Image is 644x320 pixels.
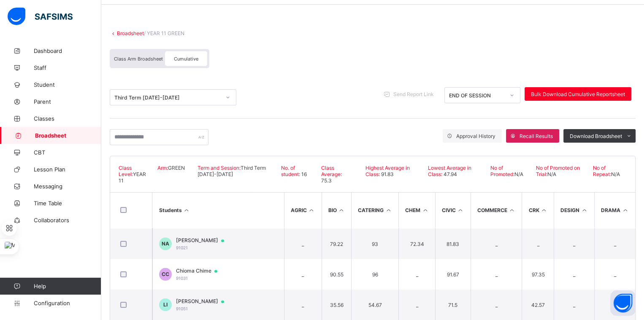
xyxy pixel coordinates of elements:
span: CBT [34,149,101,156]
i: Sort in Ascending Order [457,207,464,213]
th: AGRIC [284,193,322,227]
span: Parent [34,98,101,105]
span: Download Broadsheet [570,133,622,139]
span: Class Arm Broadsheet [114,56,163,62]
td: 54.67 [351,290,398,320]
td: _ [284,290,322,320]
span: Send Report Link [393,91,434,97]
span: GREEN [168,165,185,171]
button: Open asap [610,290,636,316]
span: LI [163,301,168,308]
span: Third Term [DATE]-[DATE] [198,165,266,177]
span: 91051 [176,306,188,311]
th: Students [152,193,279,227]
span: Help [34,283,101,290]
td: _ [284,259,322,290]
td: 71.5 [435,290,471,320]
td: 97.35 [522,259,554,290]
th: CHEM [398,193,435,227]
span: Cumulative [174,56,198,62]
td: _ [594,290,635,320]
img: safsims [8,8,73,25]
span: 47.94 [442,171,457,177]
i: Sort Ascending [183,207,190,213]
span: Class Level: [119,165,133,177]
td: _ [522,229,554,259]
span: 75.3 [321,177,332,184]
td: 96 [351,259,398,290]
td: _ [554,229,594,259]
div: Third Term [DATE]-[DATE] [114,94,221,101]
td: 79.22 [322,229,352,259]
span: 91.83 [380,171,394,177]
span: Messaging [34,183,101,190]
span: Chioma Chime [176,268,225,274]
td: 72.34 [398,229,435,259]
span: No of Repeat: [593,165,611,177]
span: Arm: [157,165,168,171]
td: _ [398,259,435,290]
i: Sort in Ascending Order [509,207,516,213]
td: _ [554,290,594,320]
td: 93 [351,229,398,259]
span: Lowest Average in Class: [428,165,471,177]
span: Student [34,81,101,88]
td: _ [471,259,522,290]
td: 81.83 [435,229,471,259]
td: _ [398,290,435,320]
span: No of Promoted: [490,165,514,177]
a: Broadsheet [117,30,144,36]
td: _ [284,229,322,259]
span: Broadsheet [35,132,101,139]
span: YEAR 11 [119,171,146,184]
span: N/A [547,171,556,177]
td: 35.56 [322,290,352,320]
span: Class Average: [321,165,342,177]
span: Time Table [34,200,101,207]
span: Highest Average in Class: [365,165,410,177]
span: Approval History [456,133,495,139]
span: Dashboard [34,47,101,54]
th: DRAMA [594,193,635,227]
span: Classes [34,115,101,122]
td: _ [594,229,635,259]
span: N/A [611,171,620,177]
span: 16 [300,171,307,177]
i: Sort in Ascending Order [540,207,547,213]
span: 91031 [176,276,188,281]
span: CC [162,271,169,277]
span: Recall Results [520,133,553,139]
span: / YEAR 11 GREEN [144,30,184,36]
i: Sort in Ascending Order [338,207,345,213]
th: CATERING [351,193,398,227]
div: END OF SESSION [449,92,505,99]
td: _ [554,259,594,290]
i: Sort in Ascending Order [622,207,629,213]
i: Sort in Ascending Order [385,207,392,213]
td: 90.55 [322,259,352,290]
th: CRK [522,193,554,227]
span: NA [162,240,169,247]
span: Term and Session: [198,165,241,171]
th: DESIGN [554,193,594,227]
span: [PERSON_NAME] [176,298,232,305]
span: [PERSON_NAME] [176,237,232,244]
span: 91021 [176,245,188,250]
span: Configuration [34,300,101,306]
span: Lesson Plan [34,166,101,173]
i: Sort in Ascending Order [422,207,429,213]
span: Bulk Download Cumulative Reportsheet [531,91,625,97]
span: No. of student: [281,165,300,177]
td: 42.57 [522,290,554,320]
span: No of Promoted on Trial: [536,165,580,177]
th: CIVIC [435,193,471,227]
span: Staff [34,64,101,71]
td: 91.67 [435,259,471,290]
td: _ [471,290,522,320]
td: _ [471,229,522,259]
td: _ [594,259,635,290]
th: BIO [322,193,352,227]
th: COMMERCE [471,193,522,227]
i: Sort in Ascending Order [581,207,588,213]
i: Sort in Ascending Order [308,207,315,213]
